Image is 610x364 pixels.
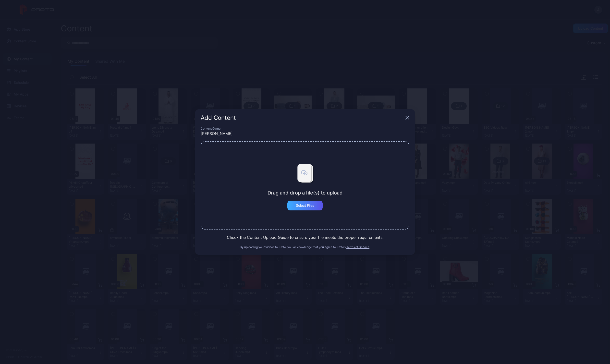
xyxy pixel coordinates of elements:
div: Add Content [201,115,403,121]
button: Content Upload Guide [247,234,289,240]
button: Select Files [287,201,323,210]
div: Select Files [296,204,314,207]
button: Terms of Service [346,245,369,249]
div: Content Owner [201,127,409,131]
div: Check the to ensure your file meets the proper requirements. [201,234,409,240]
div: By uploading your videos to Proto, you acknowledge that you agree to Proto’s . [201,245,409,249]
div: Drag and drop a file(s) to upload [268,190,343,196]
div: [PERSON_NAME] [201,131,409,136]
